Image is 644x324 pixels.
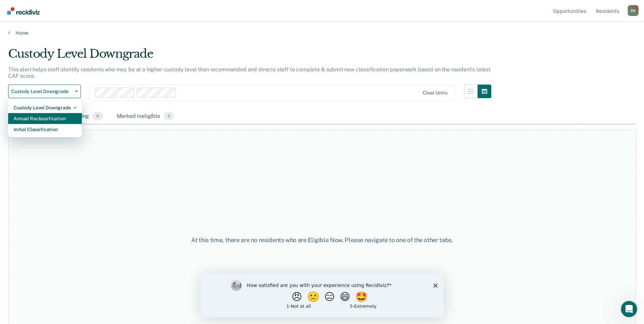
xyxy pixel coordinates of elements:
[628,5,639,16] button: Profile dropdown button
[14,113,76,124] div: Annual Reclassification
[165,236,479,244] div: At this time, there are no residents who are Eligible Now. Please navigate to one of the other tabs.
[8,85,81,98] button: Custody Level Downgrade
[8,100,82,138] div: Dropdown Menu
[7,7,40,15] img: Recidiviz
[8,30,636,36] a: Home
[423,90,447,96] div: Clear units
[8,66,491,79] p: This alert helps staff identify residents who may be at a higher custody level than recommended a...
[115,109,176,124] div: Marked Ineligible0
[11,89,72,94] span: Custody Level Downgrade
[201,273,444,317] iframe: Survey by Kim from Recidiviz
[92,112,103,121] span: 0
[8,47,491,66] div: Custody Level Downgrade
[67,109,104,124] div: Pending0
[164,112,174,121] span: 0
[621,301,637,317] iframe: Intercom live chat
[14,102,76,113] div: Custody Level Downgrade
[14,124,76,135] div: Initial Classification
[628,5,639,16] div: B B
